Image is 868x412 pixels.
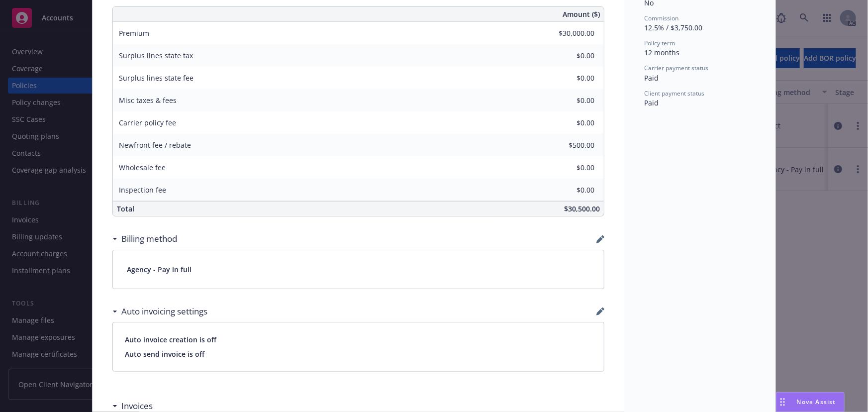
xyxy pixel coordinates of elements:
span: Total [117,204,134,213]
input: 0.00 [536,115,600,130]
h3: Billing method [121,232,177,245]
span: Surplus lines state fee [119,73,193,83]
div: Auto invoicing settings [112,305,207,318]
div: Billing method [112,232,177,245]
span: 12.5% / $3,750.00 [644,23,702,32]
span: Paid [644,98,659,107]
span: 12 months [644,48,679,57]
input: 0.00 [536,48,600,63]
input: 0.00 [536,183,600,198]
span: Surplus lines state tax [119,51,193,60]
input: 0.00 [536,138,600,153]
span: Auto send invoice is off [125,349,592,359]
span: $30,500.00 [564,204,600,213]
span: Carrier payment status [644,64,708,72]
span: Client payment status [644,89,704,98]
button: Nova Assist [776,392,845,412]
span: Auto invoice creation is off [125,334,592,345]
span: Inspection fee [119,185,166,195]
span: Nova Assist [797,398,836,406]
span: Policy term [644,39,675,47]
span: Amount ($) [563,9,600,19]
input: 0.00 [536,160,600,175]
div: Drag to move [776,393,789,412]
input: 0.00 [536,26,600,41]
span: Carrier policy fee [119,118,176,127]
span: Commission [644,14,678,22]
span: Premium [119,28,149,38]
span: Wholesale fee [119,163,166,172]
input: 0.00 [536,71,600,86]
span: Paid [644,73,659,83]
span: Newfront fee / rebate [119,140,191,150]
h3: Auto invoicing settings [121,305,207,318]
div: Agency - Pay in full [113,250,604,289]
span: Misc taxes & fees [119,96,177,105]
input: 0.00 [536,93,600,108]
